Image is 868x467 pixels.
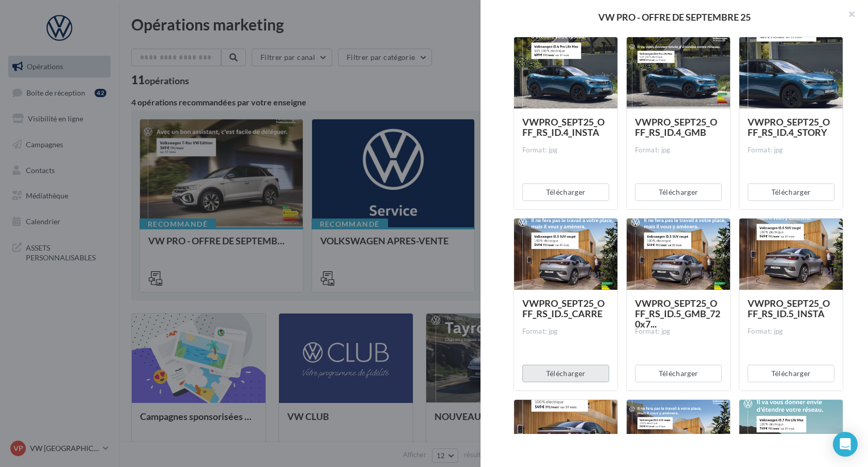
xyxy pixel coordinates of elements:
img: tab_domain_overview_orange.svg [42,60,50,68]
span: VWPRO_SEPT25_OFF_RS_ID.5_CARRE [522,298,605,319]
div: Format: jpg [522,327,609,336]
img: logo_orange.svg [17,17,25,25]
div: Format: jpg [522,146,609,155]
div: Format: jpg [748,146,834,155]
div: Domaine [53,61,80,68]
button: Télécharger [748,183,834,201]
div: Domaine: [DOMAIN_NAME] [27,27,117,35]
div: Format: jpg [635,327,722,336]
div: Format: jpg [635,146,722,155]
div: Mots-clés [129,61,158,68]
div: VW PRO - OFFRE DE SEPTEMBRE 25 [497,12,851,22]
button: Télécharger [635,183,722,201]
img: website_grey.svg [17,27,25,35]
span: VWPRO_SEPT25_OFF_RS_ID.5_INSTA [748,298,830,319]
button: Télécharger [635,365,722,382]
span: VWPRO_SEPT25_OFF_RS_ID.4_INSTA [522,116,605,138]
div: Format: jpg [748,327,834,336]
div: Open Intercom Messenger [833,432,858,457]
span: VWPRO_SEPT25_OFF_RS_ID.4_GMB [635,116,717,138]
span: VWPRO_SEPT25_OFF_RS_ID.5_GMB_720x7... [635,298,720,330]
img: tab_keywords_by_traffic_grey.svg [117,60,126,68]
button: Télécharger [748,365,834,382]
span: VWPRO_SEPT25_OFF_RS_ID.4_STORY [748,116,830,138]
button: Télécharger [522,365,609,382]
div: v 4.0.25 [29,17,51,25]
button: Télécharger [522,183,609,201]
